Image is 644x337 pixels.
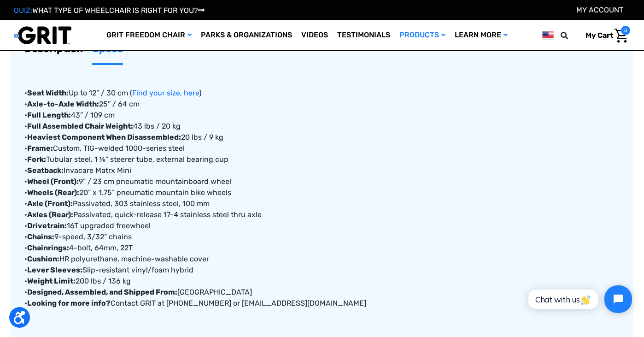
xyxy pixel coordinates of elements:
iframe: Tidio Chat [518,278,640,321]
img: GRIT All-Terrain Wheelchair and Mobility Equipment [14,26,71,45]
strong: Full Assembled Chair Weight: [27,122,133,130]
a: Testimonials [333,20,395,50]
a: QUIZ:WHAT TYPE OF WHEELCHAIR IS RIGHT FOR YOU? [14,6,205,15]
strong: Chainrings: [27,243,69,252]
a: Videos [297,20,333,50]
strong: Axles (Rear): [27,210,73,219]
strong: Designed, Assembled, and Shipped From: [27,288,177,296]
a: Parks & Organizations [196,20,297,50]
a: Learn More [450,20,512,50]
a: Products [395,20,450,50]
strong: Weight Limit: [27,277,76,285]
img: us.png [542,30,554,41]
strong: Seatback: [27,166,64,175]
strong: Drivetrain: [27,221,67,230]
strong: Looking for more info? [27,299,111,307]
strong: Heaviest Component When Disassembled: [27,133,181,142]
strong: Wheels (Rear): [27,188,79,197]
strong: Chains: [27,232,54,241]
strong: Frame: [27,144,53,153]
strong: Seat Width: [27,89,69,97]
strong: Wheel (Front): [27,177,79,186]
strong: Axle (Front): [27,199,73,208]
strong: Lever Sleeves: [27,266,82,274]
strong: Axle-to-Axle Width: [27,100,99,108]
span: QUIZ: [14,6,32,15]
a: Find your size, here [132,89,199,97]
img: Cart [615,29,628,43]
strong: Full Length: [27,111,71,119]
strong: Cushion: [27,254,59,263]
a: Account [576,6,623,14]
span: 0 [621,26,630,35]
span: My Cart [585,31,613,40]
strong: Fork: [27,155,46,164]
a: Cart with 0 items [579,26,630,45]
a: GRIT Freedom Chair [102,20,196,50]
input: Search [565,26,579,45]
